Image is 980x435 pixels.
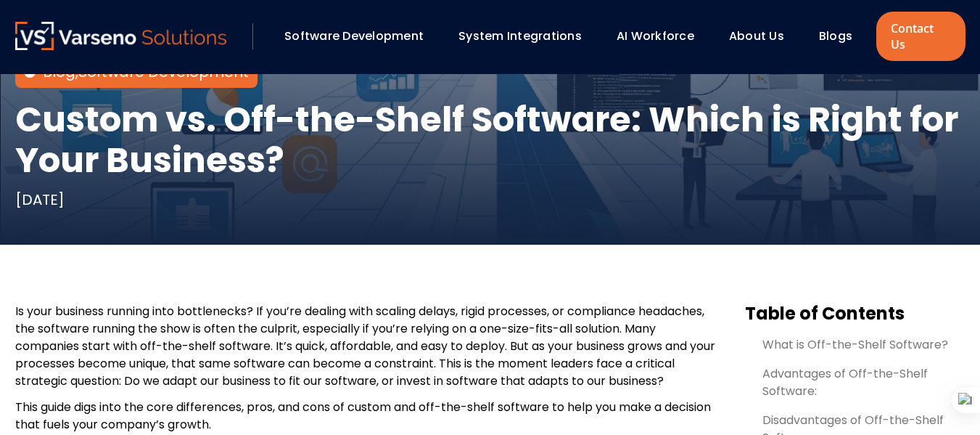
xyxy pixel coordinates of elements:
[722,24,804,49] div: About Us
[15,303,722,390] p: Is your business running into bottlenecks? If you’re dealing with scaling delays, rigid processes...
[15,190,65,210] div: [DATE]
[617,28,694,44] a: AI Workforce
[745,336,965,354] a: What is Off-the-Shelf Software?
[451,24,602,49] div: System Integrations
[15,99,965,181] h1: Custom vs. Off-the-Shelf Software: Which is Right for Your Business?
[812,24,873,49] div: Blogs
[819,28,852,44] a: Blogs
[277,24,444,49] div: Software Development
[729,28,784,44] a: About Us
[458,28,582,44] a: System Integrations
[609,24,715,49] div: AI Workforce
[745,365,965,400] a: Advantages of Off-the-Shelf Software:
[876,12,965,61] a: Contact Us
[745,303,965,325] h3: Table of Contents
[15,22,227,51] a: Varseno Solutions – Product Engineering & IT Services
[15,22,227,50] img: Varseno Solutions – Product Engineering & IT Services
[284,28,424,44] a: Software Development
[15,399,722,434] p: This guide digs into the core differences, pros, and cons of custom and off-the-shelf software to...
